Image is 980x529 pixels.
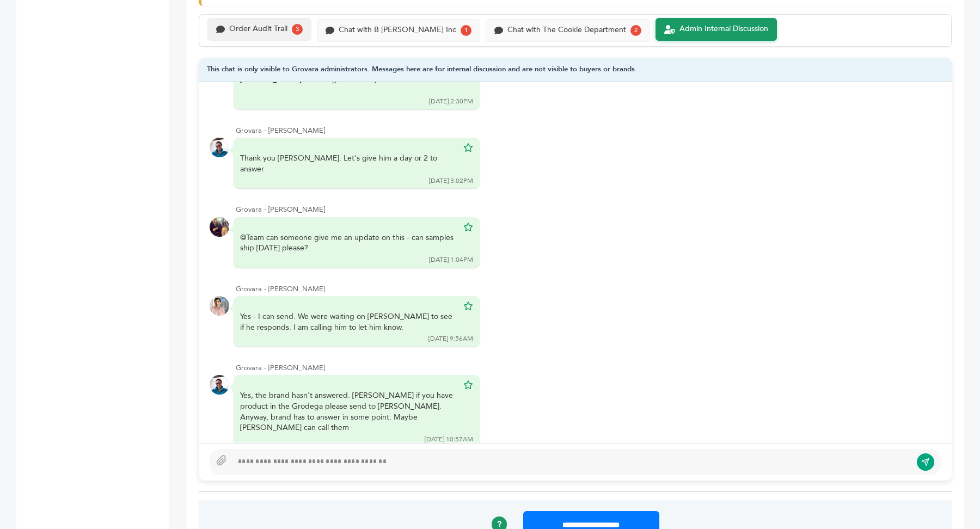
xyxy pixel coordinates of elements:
div: 3 [292,24,303,35]
div: Yes, the brand hasn't answered. [PERSON_NAME] if you have product in the Grodega please send to [... [240,390,458,433]
div: [DATE] 10:57AM [425,435,473,444]
div: Grovara - [PERSON_NAME] [236,205,941,214]
div: [DATE] 2:30PM [429,97,473,106]
div: [DATE] 9:56AM [428,334,473,343]
div: Order Audit Trail [229,24,287,34]
div: Admin Internal Discussion [679,24,768,34]
div: 1 [461,25,471,36]
div: 2 [630,25,641,36]
div: [DATE] 1:04PM [429,255,473,264]
div: Grovara - [PERSON_NAME] [236,126,941,136]
div: [DATE] 3:02PM [429,176,473,186]
div: Chat with B [PERSON_NAME] Inc [339,26,456,35]
div: Grovara - [PERSON_NAME] [236,284,941,294]
div: This chat is only visible to Grovara administrators. Messages here are for internal discussion an... [199,58,952,82]
div: Yes - I can send. We were waiting on [PERSON_NAME] to see if he responds. I am calling him to let... [240,311,458,333]
div: Grovara - [PERSON_NAME] [236,363,941,373]
div: @Team can someone give me an update on this - can samples ship [DATE] please? [240,232,458,254]
div: Chat with The Cookie Department [507,26,626,35]
div: Thank you [PERSON_NAME]. Let's give him a day or 2 to answer [240,153,458,174]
